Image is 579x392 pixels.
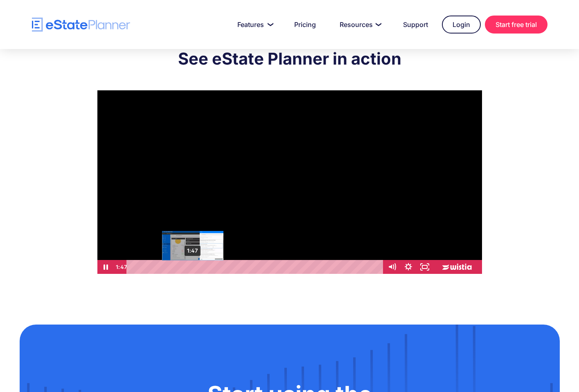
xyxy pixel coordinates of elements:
[393,16,438,33] a: Support
[417,260,433,274] button: Fullscreen
[485,16,547,34] a: Start free trial
[97,49,482,69] h2: See eState Planner in action
[442,16,481,34] a: Login
[228,16,280,33] a: Features
[284,16,326,33] a: Pricing
[400,260,417,274] button: Show settings menu
[384,260,400,274] button: Mute
[133,260,379,274] div: Playbar
[32,18,130,32] a: home
[433,260,482,274] a: Wistia Logo -- Learn More
[330,16,389,33] a: Resources
[97,260,114,274] button: Pause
